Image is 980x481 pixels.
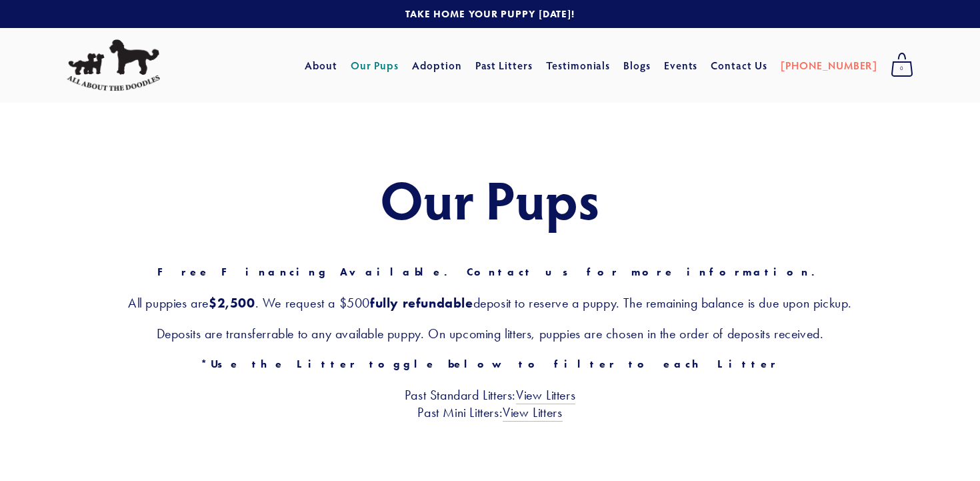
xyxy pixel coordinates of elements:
[891,60,913,77] span: 0
[475,58,533,72] a: Past Litters
[412,53,462,77] a: Adoption
[503,404,562,422] a: View Litters
[351,53,399,77] a: Our Pups
[67,294,913,312] h3: All puppies are . We request a $500 deposit to reserve a puppy. The remaining balance is due upon...
[781,53,877,77] a: [PHONE_NUMBER]
[67,169,913,228] h1: Our Pups
[209,295,255,311] strong: $2,500
[664,53,698,77] a: Events
[201,358,779,370] strong: *Use the Litter toggle below to filter to each Litter
[157,266,823,278] strong: Free Financing Available. Contact us for more information.
[67,39,160,91] img: All About The Doodles
[623,53,651,77] a: Blogs
[546,53,611,77] a: Testimonials
[884,49,920,82] a: 0 items in cart
[67,325,913,342] h3: Deposits are transferrable to any available puppy. On upcoming litters, puppies are chosen in the...
[370,295,473,311] strong: fully refundable
[516,387,575,404] a: View Litters
[305,53,337,77] a: About
[67,386,913,421] h3: Past Standard Litters: Past Mini Litters:
[711,53,767,77] a: Contact Us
